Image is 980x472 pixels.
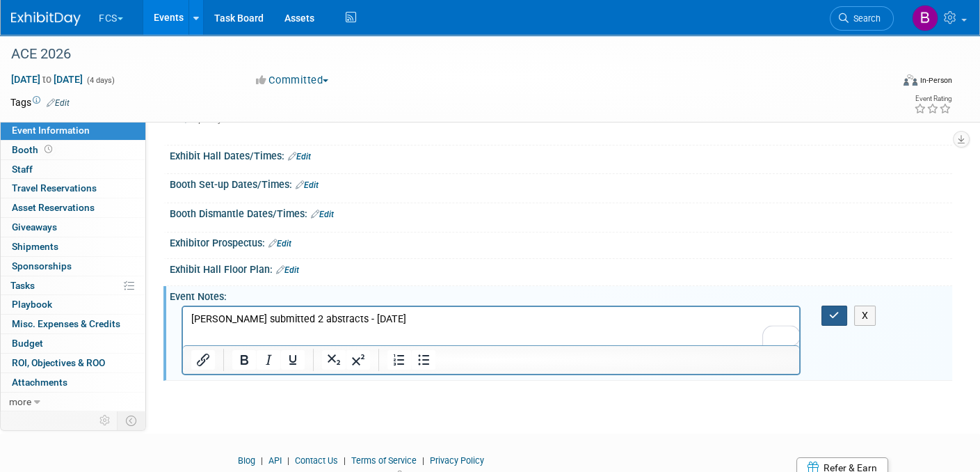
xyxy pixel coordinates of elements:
button: X [854,306,876,326]
button: Insert/edit link [191,350,215,370]
button: Bullet list [412,350,435,370]
a: Terms of Service [351,455,417,466]
a: Edit [288,152,311,162]
td: Personalize Event Tab Strip [93,411,118,430]
a: Edit [47,98,70,108]
span: [DATE] [DATE] [10,73,83,86]
a: more [1,393,145,411]
button: Bold [232,350,256,370]
span: Misc. Expenses & Credits [12,318,120,329]
span: | [257,455,266,466]
div: Exhibitor Prospectus: [170,233,952,251]
a: Edit [268,239,291,249]
span: ROI, Objectives & ROO [12,357,105,368]
span: Staff [12,164,33,175]
button: Numbered list [387,350,411,370]
span: Booth not reserved yet [42,144,55,155]
a: Misc. Expenses & Credits [1,315,145,333]
a: Contact Us [295,455,338,466]
span: Event Information [12,125,90,136]
a: Staff [1,160,145,179]
div: Event Notes: [170,286,952,304]
span: Asset Reservations [12,202,95,213]
button: Committed [251,73,334,88]
td: Toggle Event Tabs [118,411,146,430]
a: Privacy Policy [430,455,484,466]
a: Sponsorships [1,257,145,276]
span: | [284,455,293,466]
span: Specify event venue address [185,113,305,124]
a: API [268,455,282,466]
div: Exhibit Hall Dates/Times: [170,145,952,164]
span: Playbook [12,299,52,310]
span: Tasks [10,280,35,291]
a: ROI, Objectives & ROO [1,354,145,372]
a: Blog [238,455,255,466]
a: Attachments [1,373,145,392]
span: Travel Reservations [12,182,97,194]
button: Underline [281,350,305,370]
div: Event Format [812,72,952,93]
a: Asset Reservations [1,198,145,217]
div: Event Rating [914,95,951,102]
a: Edit [311,210,334,219]
div: Exhibit Hall Floor Plan: [170,259,952,277]
a: Giveaways [1,218,145,237]
iframe: Rich Text Area [183,307,799,345]
a: Event Information [1,121,145,140]
span: Search [849,13,881,24]
span: Sponsorships [12,260,72,272]
span: | [419,455,428,466]
span: Shipments [12,241,58,252]
a: Shipments [1,237,145,256]
span: to [40,74,54,85]
img: Format-Inperson.png [903,74,917,86]
span: more [9,396,31,407]
img: ExhibitDay [11,12,81,26]
div: Booth Dismantle Dates/Times: [170,203,952,221]
a: Edit [296,180,319,190]
a: Tasks [1,276,145,295]
a: Booth [1,141,145,159]
div: In-Person [919,75,952,86]
a: Budget [1,334,145,353]
button: Italic [257,350,280,370]
div: ACE 2026 [6,42,872,67]
a: Search [830,6,894,31]
span: Giveaways [12,221,57,233]
a: Travel Reservations [1,179,145,198]
button: Subscript [322,350,346,370]
div: Booth Set-up Dates/Times: [170,174,952,192]
span: Attachments [12,377,67,388]
img: Barb DeWyer [912,5,938,31]
span: Booth [12,144,55,155]
button: Superscript [346,350,370,370]
span: (4 days) [86,76,115,85]
span: Budget [12,338,43,349]
a: Edit [276,265,299,275]
a: Playbook [1,295,145,314]
span: | [340,455,349,466]
td: Tags [10,95,70,109]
